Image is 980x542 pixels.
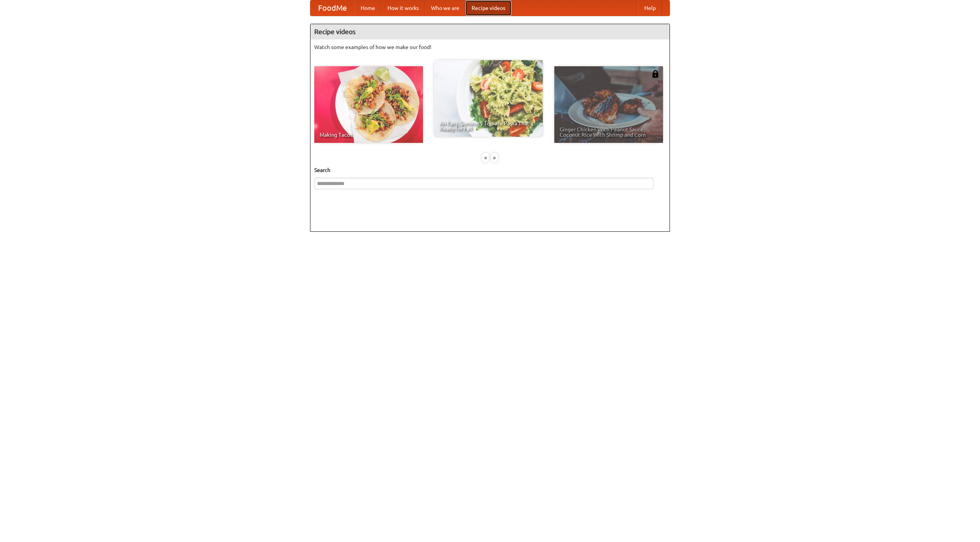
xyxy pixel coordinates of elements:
div: » [491,153,498,162]
p: Watch some examples of how we make our food! [314,43,666,51]
span: An Easy, Summery Tomato Pasta That's Ready for Fall [439,121,537,131]
a: Who we are [425,0,465,16]
a: Making Tacos [314,66,423,143]
a: An Easy, Summery Tomato Pasta That's Ready for Fall [434,60,543,137]
div: « [482,153,489,162]
span: Making Tacos [320,132,418,138]
img: 483408.png [652,70,659,78]
a: Help [638,0,662,16]
a: Home [354,0,381,16]
a: FoodMe [310,0,354,16]
h5: Search [314,166,666,174]
h4: Recipe videos [310,24,670,39]
a: Recipe videos [465,0,511,16]
a: How it works [381,0,425,16]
